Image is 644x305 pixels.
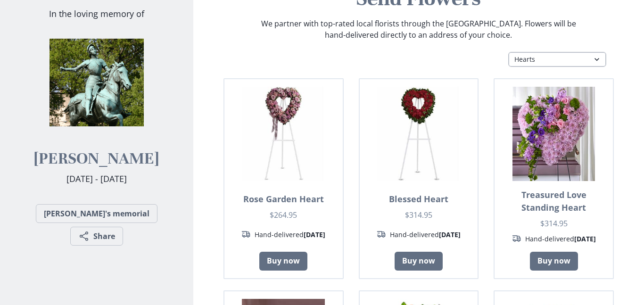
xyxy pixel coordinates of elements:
p: We partner with top-rated local florists through the [GEOGRAPHIC_DATA]. Flowers will be hand-deli... [260,18,577,41]
a: Buy now [259,252,307,271]
a: [PERSON_NAME]'s memorial [36,204,157,223]
button: Share [70,227,123,246]
select: Category filter [508,52,606,67]
a: Buy now [530,252,578,271]
p: In the loving memory of [49,8,144,20]
h2: [PERSON_NAME] [34,148,159,169]
a: Buy now [395,252,443,271]
span: [DATE] - [DATE] [66,173,127,184]
img: Joan [50,35,144,130]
